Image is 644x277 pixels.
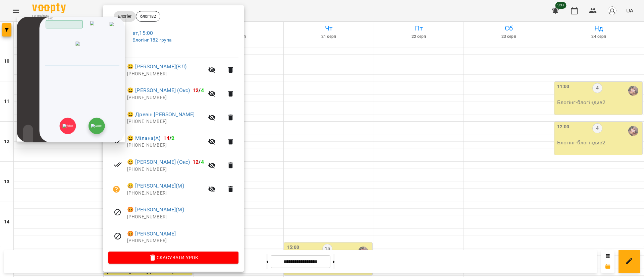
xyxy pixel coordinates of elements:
[114,208,122,216] svg: Візит скасовано
[108,181,124,197] button: Візит ще не сплачено. Додати оплату?
[127,230,176,238] a: 😡 [PERSON_NAME]
[193,159,204,165] b: /
[127,166,204,173] p: [PHONE_NUMBER]
[163,135,175,141] b: /
[127,86,190,94] a: 😀 [PERSON_NAME] (Окс)
[127,134,161,142] a: 😀 Мілана(А)
[193,159,199,165] span: 12
[127,237,238,244] p: [PHONE_NUMBER]
[114,13,136,19] span: Блогінг
[114,160,122,168] svg: Візит сплачено
[127,118,204,125] p: [PHONE_NUMBER]
[193,87,199,93] span: 12
[163,135,169,141] span: 14
[127,214,238,220] p: [PHONE_NUMBER]
[132,37,172,43] a: Блогінг 182 група
[127,63,186,71] a: 😀 [PERSON_NAME](ВЛ)
[127,94,204,101] p: [PHONE_NUMBER]
[171,135,174,141] span: 2
[127,71,204,77] p: [PHONE_NUMBER]
[127,142,204,149] p: [PHONE_NUMBER]
[193,87,204,93] b: /
[127,190,204,197] p: [PHONE_NUMBER]
[132,30,153,36] a: вт , 15:00
[114,232,122,240] svg: Візит скасовано
[108,51,238,252] ul: Клієнти
[127,182,184,190] a: 😀 [PERSON_NAME](М)
[127,158,190,166] a: 😀 [PERSON_NAME] (Окс)
[108,252,238,264] button: Скасувати Урок
[136,11,160,22] div: блог182
[114,254,233,262] span: Скасувати Урок
[201,159,204,165] span: 4
[127,111,195,119] a: 😀 Древін [PERSON_NAME]
[127,206,184,214] a: 😡 [PERSON_NAME](М)
[136,13,160,19] span: блог182
[201,87,204,93] span: 4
